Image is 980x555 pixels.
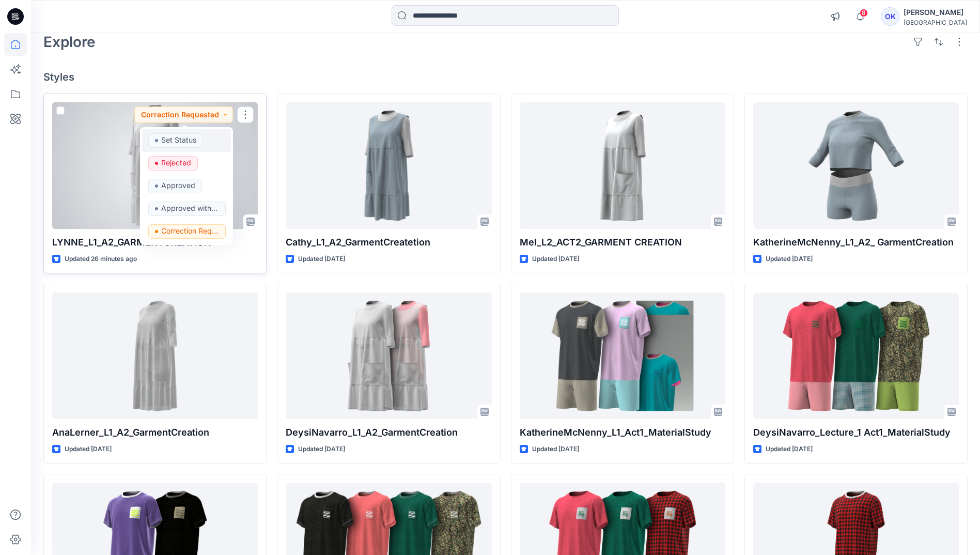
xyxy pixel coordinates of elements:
[43,71,968,83] h4: Styles
[520,292,725,419] a: KatherineMcNenny_L1_Act1_MaterialStudy
[753,292,959,419] a: DeysiNavarro_Lecture_1 Act1_MaterialStudy
[286,235,491,250] p: Cathy_L1_A2_GarmentCreatetion
[298,444,345,455] p: Updated [DATE]
[43,34,96,50] h2: Explore
[881,7,899,26] div: OK
[52,425,258,440] p: AnaLerner_L1_A2_GarmentCreation
[520,235,725,250] p: Mel_L2_ACT2_GARMENT CREATION
[766,254,813,265] p: Updated [DATE]
[904,6,967,19] div: [PERSON_NAME]
[161,202,219,215] p: Approved with corrections
[65,444,112,455] p: Updated [DATE]
[161,179,195,192] p: Approved
[520,102,725,229] a: Mel_L2_ACT2_GARMENT CREATION
[766,444,813,455] p: Updated [DATE]
[52,292,258,419] a: AnaLerner_L1_A2_GarmentCreation
[161,156,191,169] p: Rejected
[298,254,345,265] p: Updated [DATE]
[904,19,967,26] div: [GEOGRAPHIC_DATA]
[753,102,959,229] a: KatherineMcNenny_L1_A2_ GarmentCreation
[532,444,579,455] p: Updated [DATE]
[532,254,579,265] p: Updated [DATE]
[161,224,219,238] p: Correction Requested
[286,102,491,229] a: Cathy_L1_A2_GarmentCreatetion
[65,254,137,265] p: Updated 26 minutes ago
[753,235,959,250] p: KatherineMcNenny_L1_A2_ GarmentCreation
[286,292,491,419] a: DeysiNavarro_L1_A2_GarmentCreation
[753,425,959,440] p: DeysiNavarro_Lecture_1 Act1_MaterialStudy
[52,102,258,229] a: LYNNE_L1_A2_GARMENTCREATION
[860,9,868,17] span: 8
[286,425,491,440] p: DeysiNavarro_L1_A2_GarmentCreation
[52,235,258,250] p: LYNNE_L1_A2_GARMENTCREATION
[520,425,725,440] p: KatherineMcNenny_L1_Act1_MaterialStudy
[161,133,196,147] p: Set Status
